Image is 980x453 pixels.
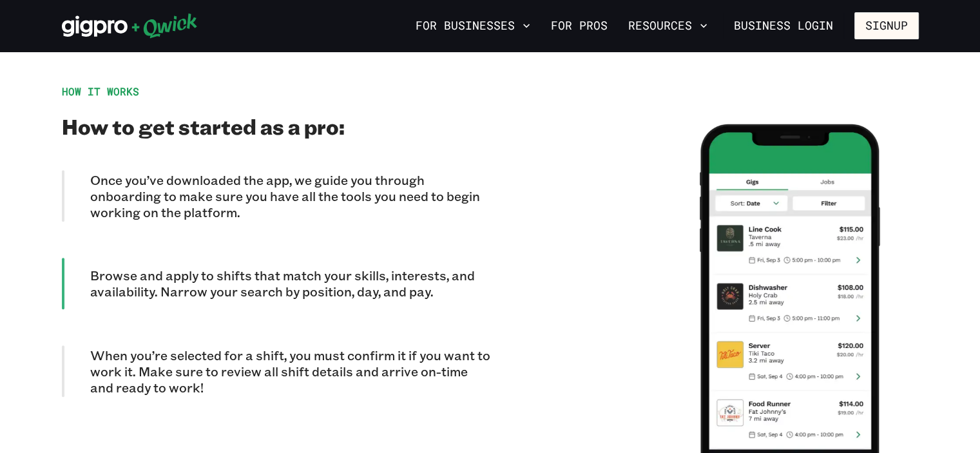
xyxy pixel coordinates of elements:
button: Resources [623,15,713,37]
div: Once you’ve downloaded the app, we guide you through onboarding to make sure you have all the too... [62,170,490,222]
button: For Businesses [410,15,535,37]
p: When you’re selected for a shift, you must confirm it if you want to work it. Make sure to review... [90,347,490,396]
p: Browse and apply to shifts that match your skills, interests, and availability. Narrow your searc... [90,267,490,300]
button: Signup [854,12,919,39]
div: HOW IT WORKS [62,85,490,98]
p: Once you’ve downloaded the app, we guide you through onboarding to make sure you have all the too... [90,172,490,220]
div: Browse and apply to shifts that match your skills, interests, and availability. Narrow your searc... [62,258,490,309]
div: When you’re selected for a shift, you must confirm it if you want to work it. Make sure to review... [62,345,490,397]
h2: How to get started as a pro: [62,113,490,139]
a: For Pros [546,15,613,37]
a: Business Login [723,12,844,39]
